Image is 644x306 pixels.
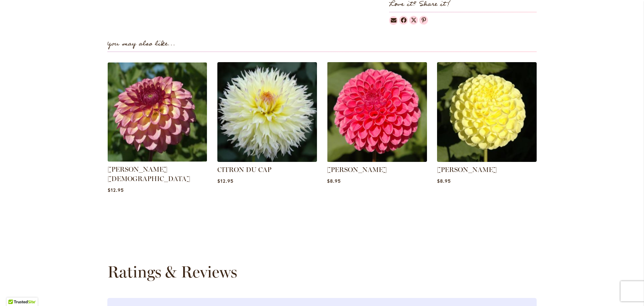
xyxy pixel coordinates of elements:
[327,62,427,162] img: REBECCA LYNN
[409,16,418,25] a: Dahlias on Twitter
[108,187,124,193] span: $12.95
[107,38,175,49] strong: You may also like...
[327,166,387,174] a: [PERSON_NAME]
[217,178,233,184] span: $12.95
[437,62,537,162] img: NETTIE
[327,178,341,184] span: $8.95
[217,166,271,174] a: CITRON DU CAP
[108,165,190,183] a: [PERSON_NAME][DEMOGRAPHIC_DATA]
[5,282,24,301] iframe: Launch Accessibility Center
[108,157,207,163] a: Foxy Lady
[437,166,497,174] a: [PERSON_NAME]
[437,178,451,184] span: $8.95
[419,16,428,25] a: Dahlias on Pinterest
[217,157,317,163] a: CITRON DU CAP
[327,157,427,163] a: REBECCA LYNN
[399,16,408,25] a: Dahlias on Facebook
[105,60,209,164] img: Foxy Lady
[217,62,317,162] img: CITRON DU CAP
[107,262,237,281] strong: Ratings & Reviews
[437,157,537,163] a: NETTIE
